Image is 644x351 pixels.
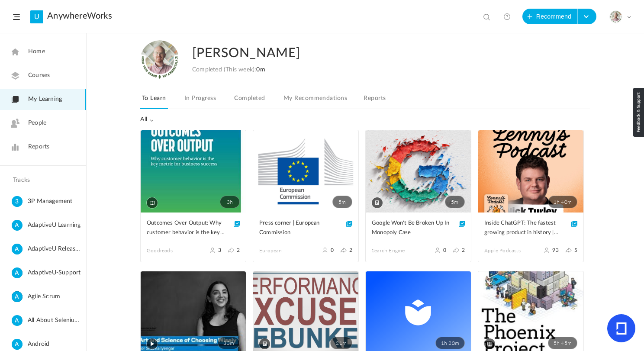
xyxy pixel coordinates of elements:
span: People [28,119,46,128]
a: Press corner | European Commission [259,219,352,238]
span: AdaptiveU Learning [28,220,83,231]
span: 5h 45m [548,337,577,349]
span: 5m [445,196,465,208]
a: Outcomes Over Output: Why customer behavior is the key metric for business success by [PERSON_NAM... [147,219,240,238]
span: 2 [349,247,352,253]
span: AdaptiveU Release Details [28,244,83,254]
span: 5 [574,247,577,253]
a: AnywhereWorks [47,11,112,21]
cite: A [12,220,23,232]
span: All About Selenium Testing [28,315,83,326]
span: 1h 20m [435,337,465,349]
span: Inside ChatGPT: The fastest growing product in history | [PERSON_NAME] (Head of ChatGPT at OpenAl) [484,219,564,238]
span: 0m [256,67,265,73]
span: 5m [332,196,352,208]
span: 3 [218,247,221,253]
button: Recommend [522,9,578,24]
a: Completed [232,93,267,109]
span: Courses [28,71,50,80]
cite: A [12,244,23,255]
span: 93 [552,247,558,253]
span: My Learning [28,95,62,104]
div: Completed (This week): [192,66,265,74]
span: Search Engine Roundtable [372,247,419,254]
span: Home [28,47,45,56]
span: Google Won't Be Broken Up In Monopoly Case [372,219,452,238]
span: Apple Podcasts [484,247,531,254]
span: 3h [220,196,240,208]
a: Inside ChatGPT: The fastest growing product in history | [PERSON_NAME] (Head of ChatGPT at OpenAl) [484,219,577,238]
span: All [140,116,154,123]
span: AdaptiveU-Support [28,267,83,278]
span: 33m [218,337,240,349]
a: 5m [366,130,471,213]
a: Reports [362,93,387,109]
span: 0 [443,247,446,253]
span: Android [28,339,83,350]
a: 5m [253,130,358,213]
span: Goodreads [147,247,193,254]
cite: A [12,291,23,303]
span: 3P Management [28,196,83,207]
span: European Commission - European Commission [259,247,306,254]
cite: A [12,339,23,351]
cite: 3 [12,196,23,208]
a: 1h 40m [478,130,583,213]
a: In Progress [183,93,218,109]
a: U [30,10,43,23]
h4: Tracks [13,177,71,184]
span: Outcomes Over Output: Why customer behavior is the key metric for business success by [PERSON_NAM... [147,219,227,238]
span: Press corner | European Commission [259,219,339,238]
a: Google Won't Be Broken Up In Monopoly Case [372,219,465,238]
a: 3h [141,130,246,213]
span: 1h 40m [548,196,577,208]
img: julia-s-version-gybnm-profile-picture-frame-2024-template-16.png [140,40,179,79]
span: 2 [237,247,240,253]
a: My Recommendations [282,93,349,109]
img: julia-s-version-gybnm-profile-picture-frame-2024-template-16.png [610,11,622,23]
img: loop_feedback_btn.png [633,88,644,137]
cite: A [12,267,23,279]
cite: A [12,315,23,327]
h2: [PERSON_NAME] [192,40,552,66]
span: 0 [331,247,334,253]
span: Reports [28,142,49,151]
a: To Learn [140,93,168,109]
span: 2 [462,247,465,253]
span: Agile Scrum [28,291,83,302]
span: 21m [330,337,352,349]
